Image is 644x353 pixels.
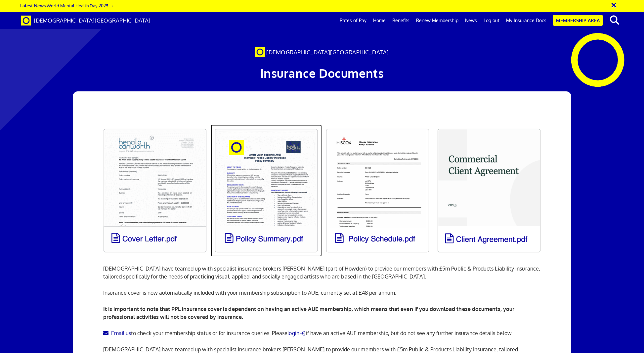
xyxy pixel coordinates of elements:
[389,12,413,29] a: Benefits
[413,12,462,29] a: Renew Membership
[260,66,384,80] span: Insurance Documents
[370,12,389,29] a: Home
[103,306,514,320] b: It is important to note that PPL insurance cover is dependent on having an active AUE membership,...
[480,12,503,29] a: Log out
[503,12,550,29] a: My Insurance Docs
[20,3,114,8] a: Latest News:World Mental Health Day 2025 →
[34,17,150,24] span: [DEMOGRAPHIC_DATA][GEOGRAPHIC_DATA]
[336,12,370,29] a: Rates of Pay
[553,15,603,26] a: Membership Area
[103,329,541,337] p: to check your membership status or for insurance queries. Please if have an active AUE membership...
[103,257,541,280] p: [DEMOGRAPHIC_DATA] have teamed up with specialist insurance brokers [PERSON_NAME] (part of Howden...
[103,330,131,336] a: Email us
[287,330,306,336] a: login
[103,289,541,297] p: Insurance cover is now automatically included with your membership subscription to AUE, currently...
[266,49,389,56] span: [DEMOGRAPHIC_DATA][GEOGRAPHIC_DATA]
[16,12,155,29] a: Brand [DEMOGRAPHIC_DATA][GEOGRAPHIC_DATA]
[604,13,624,27] button: search
[462,12,480,29] a: News
[20,3,47,8] strong: Latest News:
